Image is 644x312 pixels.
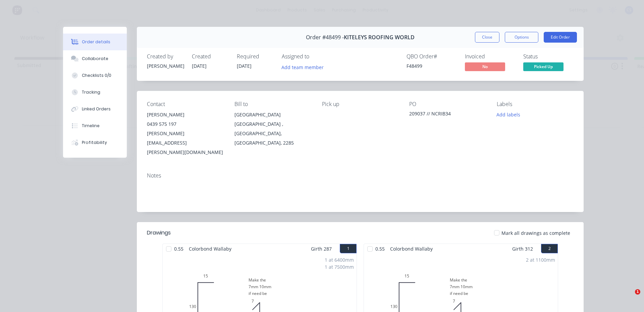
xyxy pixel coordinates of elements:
[501,229,570,237] span: Mark all drawings as complete
[306,34,344,41] span: Order #48499 -
[171,244,186,254] span: 0.55
[147,229,171,237] div: Drawings
[63,134,127,151] button: Profitability
[237,63,252,69] span: [DATE]
[541,244,558,253] button: 2
[186,244,234,254] span: Colorbond Wallaby
[147,110,224,157] div: [PERSON_NAME]0439 575 197[PERSON_NAME][EMAIL_ADDRESS][PERSON_NAME][DOMAIN_NAME]
[512,244,533,254] span: Girth 312
[147,172,574,179] div: Notes
[63,101,127,117] button: Linked Orders
[63,50,127,67] button: Collaborate
[505,32,538,43] button: Options
[325,256,354,263] div: 1 at 6400mm
[523,62,563,72] button: Picked Up
[82,72,111,79] div: Checklists 0/0
[63,117,127,134] button: Timeline
[523,62,563,71] span: Picked Up
[147,119,224,129] div: 0439 575 197
[373,244,387,254] span: 0.55
[82,39,110,45] div: Order details
[407,53,457,60] div: QBO Order #
[192,63,207,69] span: [DATE]
[237,53,274,60] div: Required
[409,110,486,119] div: 209037 // NCRIB34
[340,244,357,253] button: 1
[82,89,100,95] div: Tracking
[325,263,354,270] div: 1 at 7500mm
[234,119,311,148] div: [GEOGRAPHIC_DATA] , [GEOGRAPHIC_DATA], [GEOGRAPHIC_DATA], 2285
[409,101,486,107] div: PO
[278,62,327,71] button: Add team member
[387,244,435,254] span: Colorbond Wallaby
[82,140,107,146] div: Profitability
[282,62,327,71] button: Add team member
[282,53,349,60] div: Assigned to
[82,106,111,112] div: Linked Orders
[63,34,127,50] button: Order details
[311,244,332,254] span: Girth 287
[234,110,311,148] div: [GEOGRAPHIC_DATA][GEOGRAPHIC_DATA] , [GEOGRAPHIC_DATA], [GEOGRAPHIC_DATA], 2285
[322,101,399,107] div: Pick up
[234,101,311,107] div: Bill to
[475,32,499,43] button: Close
[465,53,515,60] div: Invoiced
[192,53,229,60] div: Created
[344,34,415,41] span: KITELEYS ROOFING WORLD
[493,110,524,119] button: Add labels
[497,101,574,107] div: Labels
[234,110,311,119] div: [GEOGRAPHIC_DATA]
[82,123,100,129] div: Timeline
[544,32,577,43] button: Edit Order
[147,110,224,119] div: [PERSON_NAME]
[147,62,184,69] div: [PERSON_NAME]
[63,84,127,101] button: Tracking
[147,129,224,157] div: [PERSON_NAME][EMAIL_ADDRESS][PERSON_NAME][DOMAIN_NAME]
[407,62,457,69] div: F48499
[147,53,184,60] div: Created by
[523,53,574,60] div: Status
[635,289,640,295] span: 1
[63,67,127,84] button: Checklists 0/0
[526,256,555,263] div: 2 at 1100mm
[82,56,108,62] div: Collaborate
[465,62,505,71] span: No
[147,101,224,107] div: Contact
[621,289,637,305] iframe: Intercom live chat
